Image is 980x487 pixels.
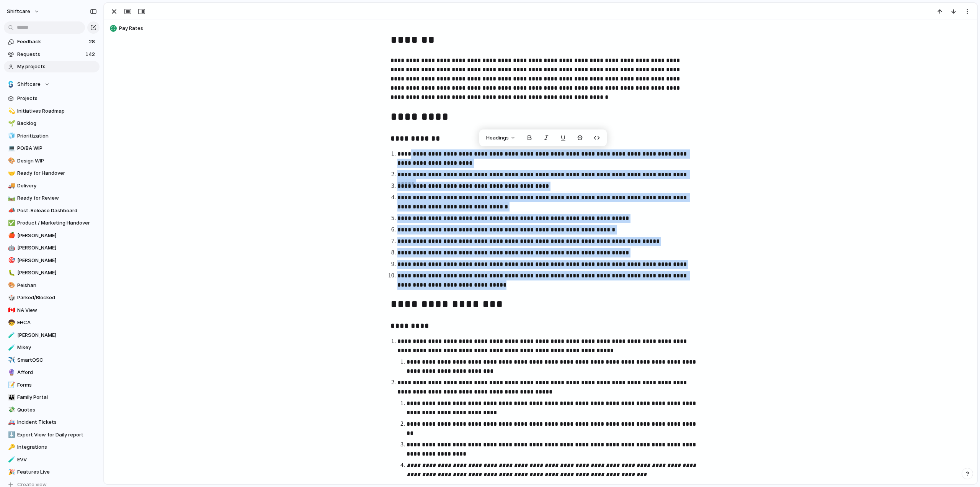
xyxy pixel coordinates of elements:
span: My projects [17,63,97,71]
button: 📝 [7,381,15,389]
a: 💻PO/BA WIP [4,143,100,154]
button: 🧪 [7,344,15,351]
a: 🤝Ready for Handover [4,167,100,179]
div: 🐛[PERSON_NAME] [4,267,100,279]
a: Requests142 [4,49,100,60]
a: 🎯[PERSON_NAME] [4,255,100,266]
div: 💻 [8,144,13,153]
a: 🧪EVV [4,454,100,466]
span: shiftcare [7,8,30,15]
button: 🎲 [7,294,15,302]
div: 🧪 [8,331,13,339]
button: ✈️ [7,356,15,364]
a: 🎨Peishan [4,280,100,291]
span: Initiatives Roadmap [17,107,97,115]
button: 🌱 [7,120,15,127]
span: PO/BA WIP [17,144,97,152]
span: Backlog [17,120,97,127]
button: shiftcare [3,5,44,18]
a: My projects [4,61,100,72]
div: 🎨 [8,156,13,165]
button: 🔑 [7,443,15,451]
button: 🧊 [7,132,15,140]
button: 🛤️ [7,194,15,202]
span: [PERSON_NAME] [17,269,97,277]
div: ✅ [8,219,13,228]
a: 🔑Integrations [4,441,100,453]
span: Mikey [17,344,97,351]
span: Integrations [17,443,97,451]
button: ✅ [7,219,15,227]
a: ✈️SmartOSC [4,354,100,366]
button: 🤖 [7,244,15,252]
a: 🤖[PERSON_NAME] [4,242,100,254]
a: 🧪Mikey [4,342,100,353]
div: 🎨 [8,281,13,290]
div: 💸Quotes [4,404,100,416]
button: 📣 [7,207,15,215]
div: 🔮Afford [4,367,100,378]
span: EVV [17,456,97,464]
a: 🌱Backlog [4,118,100,129]
a: 🛤️Ready for Review [4,192,100,204]
div: 📝 [8,380,13,389]
a: 🧊Prioritization [4,130,100,142]
div: 🧒 [8,318,13,327]
span: Prioritization [17,132,97,140]
div: 💫Initiatives Roadmap [4,105,100,117]
div: 🚑 [8,418,13,427]
span: [PERSON_NAME] [17,244,97,252]
a: 🧒EHCA [4,317,100,328]
div: 🐛 [8,269,13,277]
div: 🇨🇦NA View [4,305,100,316]
span: EHCA [17,319,97,326]
div: 🎨Design WIP [4,155,100,167]
a: 🚚Delivery [4,180,100,192]
div: 🤖 [8,244,13,253]
button: Pay Rates [108,22,973,34]
div: 🌱 [8,119,13,128]
a: 📣Post-Release Dashboard [4,205,100,216]
div: 🎉Features Live [4,466,100,478]
button: 🔮 [7,369,15,376]
div: ⬇️Export View for Daily report [4,429,100,441]
div: 🧊 [8,131,13,140]
button: 🚑 [7,418,15,426]
span: SmartOSC [17,356,97,364]
span: Requests [17,51,83,58]
a: 🎲Parked/Blocked [4,292,100,303]
div: 💸 [8,405,13,414]
div: 🤝 [8,169,13,178]
span: Shiftcare [17,80,41,88]
span: Export View for Daily report [17,431,97,439]
span: Parked/Blocked [17,294,97,302]
button: 👪 [7,394,15,401]
span: [PERSON_NAME] [17,257,97,264]
span: Product / Marketing Handover [17,219,97,227]
span: Headings [486,134,509,142]
div: 🇨🇦 [8,306,13,315]
div: ✈️ [8,356,13,364]
a: Feedback28 [4,36,100,48]
div: 👪 [8,393,13,402]
div: 🛤️ [8,194,13,203]
div: 👪Family Portal [4,392,100,403]
a: 🧪[PERSON_NAME] [4,330,100,341]
span: NA View [17,307,97,314]
div: 🚚 [8,181,13,190]
span: Post-Release Dashboard [17,207,97,215]
button: 💫 [7,107,15,115]
div: 🎉 [8,468,13,477]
